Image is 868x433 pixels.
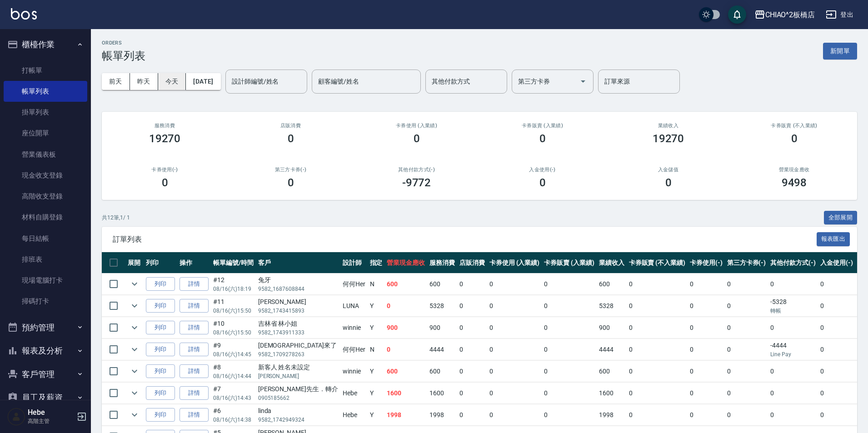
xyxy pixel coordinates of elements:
[258,307,338,315] p: 9582_1743415893
[742,167,846,173] h2: 營業現金應收
[384,361,427,382] td: 600
[213,416,254,424] p: 08/16 (六) 14:38
[768,383,818,404] td: 0
[186,73,220,90] button: [DATE]
[457,295,487,317] td: 0
[258,406,338,416] div: linda
[258,350,338,358] p: 9582_1709278263
[688,295,725,317] td: 0
[688,404,725,426] td: 0
[384,383,427,404] td: 1600
[180,386,209,400] a: 詳情
[4,102,87,123] a: 掛單列表
[180,408,209,422] a: 詳情
[818,404,855,426] td: 0
[542,295,597,317] td: 0
[818,383,855,404] td: 0
[817,232,850,246] button: 報表匯出
[213,372,254,380] p: 08/16 (六) 14:44
[258,341,338,350] div: [DEMOGRAPHIC_DATA]來了
[725,252,768,274] th: 第三方卡券(-)
[817,234,850,243] a: 報表匯出
[288,132,294,145] h3: 0
[368,317,385,338] td: Y
[765,9,815,20] div: CHIAO^2板橋店
[768,361,818,382] td: 0
[4,186,87,207] a: 高階收支登錄
[128,408,141,422] button: expand row
[149,132,181,145] h3: 19270
[487,317,542,338] td: 0
[211,317,256,338] td: #10
[340,295,368,317] td: LUNA
[211,339,256,360] td: #9
[258,275,338,285] div: 兔牙
[384,252,427,274] th: 營業現金應收
[146,386,175,400] button: 列印
[211,274,256,295] td: #12
[213,350,254,358] p: 08/16 (六) 14:45
[180,364,209,378] a: 詳情
[427,361,457,382] td: 600
[597,274,627,295] td: 600
[414,132,420,145] h3: 0
[427,274,457,295] td: 600
[427,317,457,338] td: 900
[211,252,256,274] th: 帳單編號/時間
[180,343,209,357] a: 詳情
[211,361,256,382] td: #8
[4,33,87,56] button: 櫃檯作業
[768,339,818,360] td: -4444
[239,167,343,173] h2: 第三方卡券(-)
[791,132,798,145] h3: 0
[818,361,855,382] td: 0
[597,339,627,360] td: 4444
[688,317,725,338] td: 0
[627,274,688,295] td: 0
[597,252,627,274] th: 業績收入
[725,404,768,426] td: 0
[725,361,768,382] td: 0
[102,214,130,222] p: 共 12 筆, 1 / 1
[113,235,817,244] span: 訂單列表
[751,5,819,24] button: CHIAO^2板橋店
[627,317,688,338] td: 0
[457,252,487,274] th: 店販消費
[688,252,725,274] th: 卡券使用(-)
[102,73,130,90] button: 前天
[487,361,542,382] td: 0
[128,386,141,400] button: expand row
[725,317,768,338] td: 0
[770,350,816,358] p: Line Pay
[822,6,857,23] button: 登出
[597,295,627,317] td: 5328
[213,285,254,293] p: 08/16 (六) 18:19
[542,317,597,338] td: 0
[340,383,368,404] td: Hebe
[427,404,457,426] td: 1998
[487,252,542,274] th: 卡券使用 (入業績)
[4,123,87,144] a: 座位開單
[688,383,725,404] td: 0
[818,252,855,274] th: 入金使用(-)
[125,252,144,274] th: 展開
[688,274,725,295] td: 0
[146,277,175,291] button: 列印
[725,383,768,404] td: 0
[288,176,294,189] h3: 0
[487,295,542,317] td: 0
[490,123,594,129] h2: 卡券販賣 (入業績)
[824,211,858,225] button: 全部展開
[768,295,818,317] td: -5328
[340,404,368,426] td: Hebe
[340,339,368,360] td: 何何Her
[4,144,87,165] a: 營業儀表板
[457,404,487,426] td: 0
[542,361,597,382] td: 0
[627,339,688,360] td: 0
[158,73,186,90] button: 今天
[7,408,25,426] img: Person
[427,383,457,404] td: 1600
[368,339,385,360] td: N
[340,361,368,382] td: winnie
